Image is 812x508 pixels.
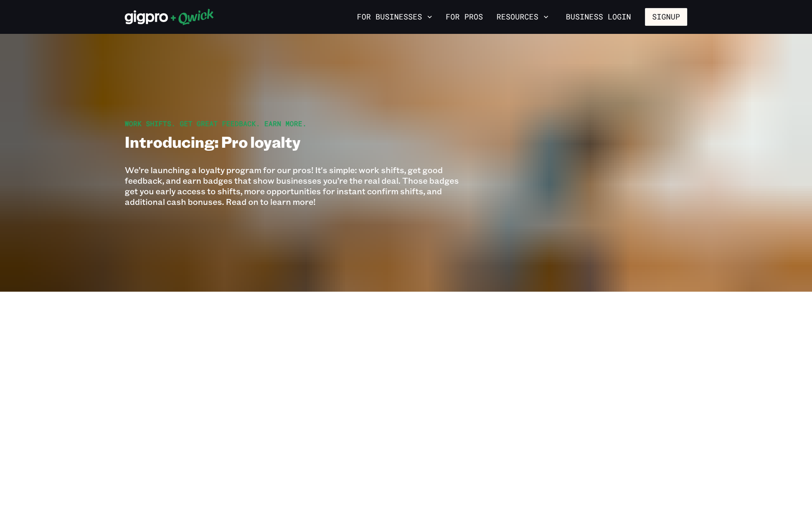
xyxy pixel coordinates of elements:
span: Work shifts. Get great feedback. Earn more. [125,119,307,128]
p: We’re launching a loyalty program for our pros! It's simple: work shifts, get good feedback, and ... [125,165,462,207]
button: Signup [645,8,687,26]
button: Resources [493,10,552,24]
h1: Introducing: Pro loyalty [125,132,301,151]
button: For Businesses [354,10,436,24]
a: For Pros [442,10,486,24]
a: Business Login [559,8,638,26]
